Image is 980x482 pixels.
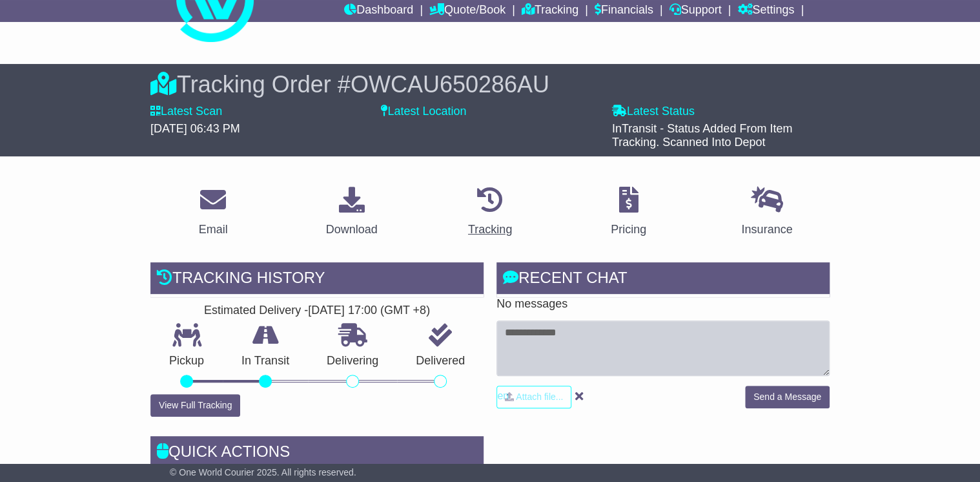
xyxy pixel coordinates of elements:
[611,221,646,238] div: Pricing
[741,221,792,238] div: Insurance
[745,386,830,408] button: Send a Message
[733,182,801,243] a: Insurance
[150,70,830,98] div: Tracking Order #
[496,262,830,297] div: RECENT CHAT
[496,297,830,311] p: No messages
[318,182,386,243] a: Download
[397,354,484,368] p: Delivered
[612,105,695,119] label: Latest Status
[150,105,222,119] label: Latest Scan
[190,182,236,243] a: Email
[381,105,466,119] label: Latest Location
[326,221,378,238] div: Download
[150,394,240,417] button: View Full Tracking
[308,304,430,318] div: [DATE] 17:00 (GMT +8)
[150,122,240,135] span: [DATE] 06:43 PM
[468,221,512,238] div: Tracking
[308,354,397,368] p: Delivering
[170,467,356,477] span: © One World Courier 2025. All rights reserved.
[150,354,223,368] p: Pickup
[351,71,549,98] span: OWCAU650286AU
[150,304,484,318] div: Estimated Delivery -
[150,262,484,297] div: Tracking history
[199,221,228,238] div: Email
[460,182,520,243] a: Tracking
[602,182,655,243] a: Pricing
[150,436,484,471] div: Quick Actions
[612,122,792,149] span: InTransit - Status Added From Item Tracking. Scanned Into Depot
[223,354,308,368] p: In Transit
